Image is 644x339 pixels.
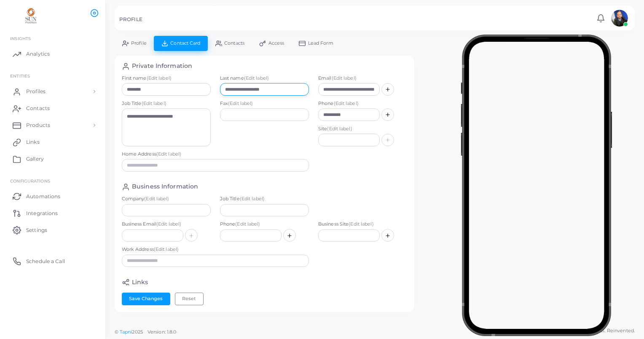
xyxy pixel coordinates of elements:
[308,41,333,46] span: Lead Form
[8,8,54,24] img: logo
[318,75,407,82] label: Email
[318,126,407,132] label: Site
[122,100,211,107] label: Job Title
[148,329,177,335] span: Version: 1.8.0
[144,196,169,202] span: (Edit label)
[122,75,211,82] label: First name
[26,88,46,95] span: Profiles
[26,210,58,217] span: Integrations
[6,151,99,167] a: Gallery
[154,246,179,252] span: (Edit label)
[132,328,142,336] span: 2025
[156,151,181,157] span: (Edit label)
[122,293,170,305] button: Save Changes
[220,100,309,107] label: Fax
[10,36,31,41] span: INSIGHTS
[349,221,373,227] span: (Edit label)
[327,126,352,132] span: (Edit label)
[6,100,99,117] a: Contacts
[122,221,211,228] label: Business Email
[26,193,60,200] span: Automations
[461,35,612,336] img: phone-mock.b55596b7.png
[611,10,628,27] img: avatar
[115,328,176,336] span: ©
[26,50,50,58] span: Analytics
[175,293,204,305] button: Reset
[26,258,65,265] span: Schedule a Call
[6,117,99,134] a: Products
[119,16,142,22] h5: PROFILE
[6,221,99,238] a: Settings
[132,183,198,191] h4: Business Information
[170,41,200,46] span: Contact Card
[235,221,260,227] span: (Edit label)
[6,204,99,221] a: Integrations
[10,73,30,78] span: ENTITIES
[132,62,192,70] h4: Private Information
[26,121,50,129] span: Products
[147,75,172,81] span: (Edit label)
[26,226,47,234] span: Settings
[26,155,44,163] span: Gallery
[318,221,407,228] label: Business Site
[334,100,359,106] span: (Edit label)
[6,46,99,62] a: Analytics
[220,196,309,202] label: Job Title
[122,246,309,253] label: Work Address
[6,83,99,100] a: Profiles
[6,188,99,204] a: Automations
[120,329,132,335] a: Tapni
[220,75,309,82] label: Last name
[26,138,40,146] span: Links
[122,196,211,202] label: Company
[122,151,309,158] label: Home Address
[268,41,284,46] span: Access
[156,221,181,227] span: (Edit label)
[142,100,166,106] span: (Edit label)
[332,75,357,81] span: (Edit label)
[10,178,50,183] span: Configurations
[609,10,630,27] a: avatar
[318,100,407,107] label: Phone
[132,279,148,287] h4: Links
[6,134,99,151] a: Links
[240,196,265,202] span: (Edit label)
[6,253,99,269] a: Schedule a Call
[244,75,269,81] span: (Edit label)
[26,105,50,112] span: Contacts
[228,100,253,106] span: (Edit label)
[224,41,244,46] span: Contacts
[131,41,147,46] span: Profile
[220,221,309,228] label: Phone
